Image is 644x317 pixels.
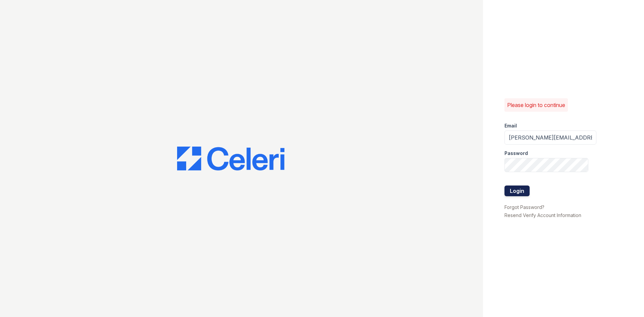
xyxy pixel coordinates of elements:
[504,212,581,218] a: Resend Verify Account Information
[504,150,528,157] label: Password
[504,204,544,210] a: Forgot Password?
[177,147,284,171] img: CE_Logo_Blue-a8612792a0a2168367f1c8372b55b34899dd931a85d93a1a3d3e32e68fde9ad4.png
[504,122,517,129] label: Email
[507,101,565,109] p: Please login to continue
[504,186,530,196] button: Login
